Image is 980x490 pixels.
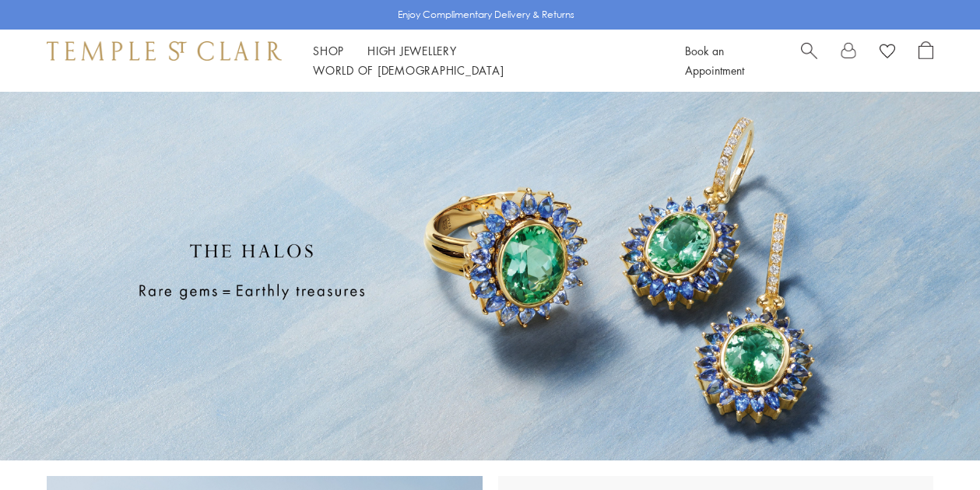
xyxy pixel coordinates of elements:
[880,41,895,65] a: View Wishlist
[801,41,817,80] a: Search
[313,43,344,58] a: ShopShop
[313,62,504,78] a: World of [DEMOGRAPHIC_DATA]World of [DEMOGRAPHIC_DATA]
[398,7,574,23] p: Enjoy Complimentary Delivery & Returns
[313,41,650,80] nav: Main navigation
[367,43,457,58] a: High JewelleryHigh Jewellery
[919,41,933,80] a: Open Shopping Bag
[685,43,744,78] a: Book an Appointment
[47,41,282,60] img: Temple St. Clair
